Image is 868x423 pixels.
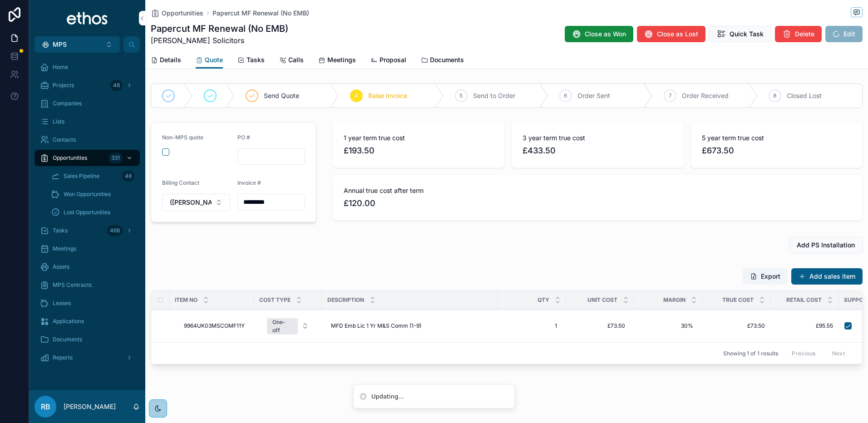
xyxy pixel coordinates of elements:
div: Updating... [371,392,404,401]
span: Tasks [53,227,68,234]
span: [PERSON_NAME] Solicitors [151,35,288,46]
span: 5 [459,92,463,99]
span: Delete [795,30,814,39]
span: £73.50 [575,322,625,330]
span: Details [160,55,181,64]
span: RB [41,401,50,412]
a: Companies [35,95,140,112]
a: Meetings [318,52,356,70]
span: Meetings [53,245,76,252]
a: 9964UK03MSCOMF11Y [180,319,248,333]
button: Export [743,268,788,285]
span: ([PERSON_NAME] Solicitors) [170,198,212,207]
span: 4 [355,92,358,99]
span: Documents [53,336,82,343]
a: Reports [35,349,140,366]
span: 30% [643,322,693,330]
a: £95.55 [776,322,833,330]
span: £120.00 [344,197,852,210]
h1: Papercut MF Renewal (No EMB) [151,22,288,35]
span: £193.50 [344,144,493,157]
img: App logo [66,11,108,25]
a: Projects48 [35,77,140,93]
a: Home [35,59,140,75]
a: Sales Pipeline48 [45,168,140,184]
div: 468 [107,225,123,236]
span: 1 [507,322,557,330]
div: 48 [122,171,134,182]
span: 1 year term true cost [344,133,493,143]
span: Tasks [247,55,265,64]
span: Meetings [327,55,356,64]
button: Add PS Installation [789,237,863,253]
a: Proposal [370,52,406,70]
span: £673.50 [702,144,852,157]
span: Applications [53,318,84,325]
div: One-off [272,318,292,334]
span: Send Quote [264,91,299,100]
span: Cost type [259,296,291,304]
a: Meetings [35,241,140,257]
span: Home [53,64,68,71]
span: Sales Pipeline [64,172,99,180]
span: Projects [53,82,74,89]
span: Item No [175,296,197,304]
span: Lists [53,118,64,125]
span: Close as Won [585,30,626,39]
a: Papercut MF Renewal (No EMB) [212,9,309,18]
a: MFD Emb Lic 1 Yr M&S Comm (1-9) [327,319,493,333]
span: Billing Contact [162,179,199,186]
a: Select Button [259,313,316,339]
span: £433.50 [523,144,672,157]
span: Close as Lost [657,30,698,39]
span: Quote [205,55,223,64]
span: Opportunities [162,9,203,18]
a: Tasks468 [35,222,140,239]
a: Leases [35,295,140,311]
a: Lists [35,113,140,130]
a: Tasks [237,52,265,70]
span: True Cost [722,296,754,304]
a: Opportunities [151,9,203,18]
span: Add PS Installation [797,241,855,250]
span: Reports [53,354,73,361]
a: MPS Contracts [35,277,140,293]
span: MPS [53,40,67,49]
span: Won Opportunities [64,191,111,198]
span: Leases [53,300,71,307]
button: Select Button [35,36,120,53]
div: 331 [108,152,123,163]
span: Invoice # [237,179,261,186]
span: Non-MPS quote [162,134,203,141]
div: scrollable content [29,53,145,378]
span: Assets [53,263,69,271]
span: Calls [288,55,304,64]
span: 9964UK03MSCOMF11Y [184,322,245,330]
span: 8 [773,92,776,99]
button: Quick Task [709,26,771,42]
a: £73.50 [708,322,765,330]
a: Documents [35,331,140,348]
span: Showing 1 of 1 results [723,350,778,357]
a: 1 [503,319,561,333]
span: 6 [564,92,567,99]
span: 5 year term true cost [702,133,852,143]
span: Companies [53,100,82,107]
a: Details [151,52,181,70]
button: Delete [775,26,822,42]
span: Opportunities [53,154,87,162]
span: Closed Lost [787,91,822,100]
span: Quick Task [730,30,764,39]
span: 3 year term true cost [523,133,672,143]
a: Won Opportunities [45,186,140,202]
a: Calls [279,52,304,70]
a: Contacts [35,132,140,148]
span: Raise Invoice [368,91,407,100]
span: Description [327,296,364,304]
span: Retail Cost [786,296,822,304]
span: Lost Opportunities [64,209,110,216]
a: Add sales item [791,268,863,285]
